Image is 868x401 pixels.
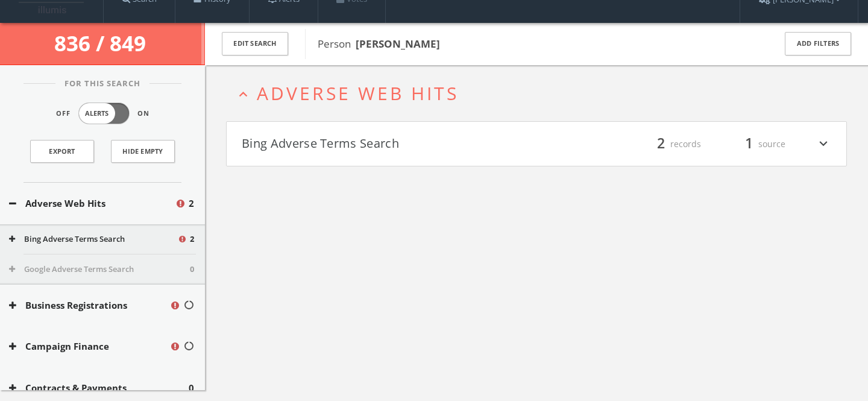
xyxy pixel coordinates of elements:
a: Export [30,140,94,163]
span: On [137,109,149,119]
button: expand_lessAdverse Web Hits [235,83,847,103]
span: 2 [189,197,194,210]
button: Business Registrations [9,298,169,312]
div: records [629,134,701,154]
button: Google Adverse Terms Search [9,264,190,276]
span: 1 [740,133,758,154]
button: Edit Search [222,32,288,55]
div: source [713,134,785,154]
span: Adverse Web Hits [257,81,459,106]
button: Hide Empty [111,140,175,163]
span: 2 [652,133,670,154]
span: 0 [190,264,194,276]
button: Campaign Finance [9,339,169,353]
b: [PERSON_NAME] [356,37,440,51]
i: expand_more [816,134,831,154]
span: 0 [189,381,194,395]
i: expand_less [235,86,251,103]
button: Bing Adverse Terms Search [9,233,177,245]
span: For This Search [55,78,149,90]
span: 2 [190,233,194,245]
span: Off [56,109,71,119]
button: Adverse Web Hits [9,197,175,210]
button: Contracts & Payments [9,381,189,395]
span: 836 / 849 [54,29,151,57]
button: Add Filters [785,32,851,55]
button: Bing Adverse Terms Search [242,134,536,154]
span: Person [318,37,440,51]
